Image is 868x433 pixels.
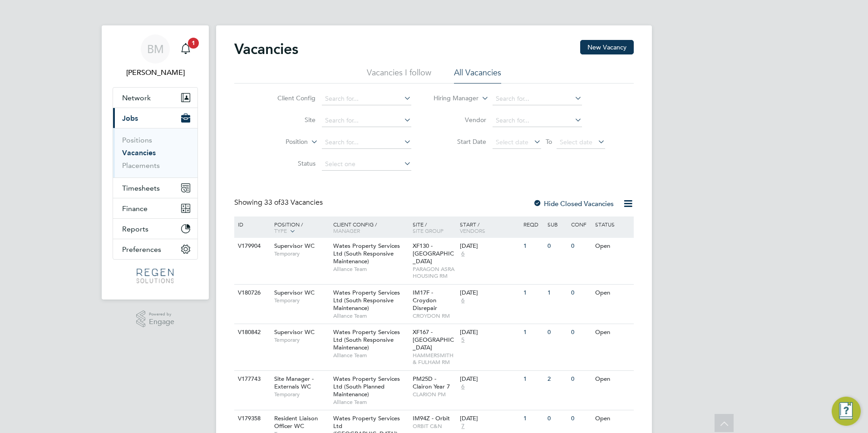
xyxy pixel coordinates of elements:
div: Client Config / [331,216,410,238]
div: 0 [569,410,592,427]
div: Reqd [521,216,545,232]
span: CROYDON RM [413,312,456,320]
label: Hiring Manager [426,94,478,103]
span: Temporary [274,250,329,257]
span: Temporary [274,297,329,304]
div: 2 [545,371,569,388]
span: Billy Mcnamara [113,67,198,78]
button: Timesheets [113,178,197,198]
div: Open [593,324,632,341]
li: All Vacancies [454,67,501,84]
input: Search for... [493,114,582,127]
div: 1 [521,371,545,388]
span: CLARION PM [413,391,456,398]
a: Powered byEngage [136,310,175,328]
span: 33 of [264,198,281,207]
span: Alliance Team [333,312,408,320]
span: 6 [460,383,466,391]
label: Site [263,116,316,124]
div: Open [593,285,632,301]
span: BM [147,43,164,55]
span: Supervisor WC [274,242,315,250]
button: Reports [113,219,197,239]
span: Site Group [413,227,444,234]
a: 1 [177,34,195,64]
div: ID [236,216,267,232]
label: Status [263,159,316,167]
span: PM25D - Clairon Year 7 [413,375,450,390]
div: 0 [569,285,592,301]
span: Finance [122,204,148,213]
div: V180726 [236,285,267,301]
span: Manager [333,227,360,234]
div: [DATE] [460,242,519,250]
div: Sub [545,216,569,232]
span: Engage [149,318,174,326]
span: Temporary [274,391,329,398]
span: To [543,136,555,148]
label: Vendor [434,116,486,124]
div: Position / [267,216,331,239]
span: Site Manager - Externals WC [274,375,314,390]
div: 0 [569,324,592,341]
button: Preferences [113,239,197,259]
span: Type [274,227,287,234]
span: Select date [496,138,528,146]
div: V177743 [236,371,267,388]
div: V179904 [236,238,267,255]
div: Showing [234,198,325,207]
button: Finance [113,198,197,218]
div: Site / [410,216,458,238]
span: Wates Property Services Ltd (South Responsive Maintenance) [333,328,400,351]
a: Vacancies [122,148,156,157]
span: 33 Vacancies [264,198,323,207]
span: Wates Property Services Ltd (South Planned Maintenance) [333,375,400,398]
span: Alliance Team [333,266,408,273]
input: Search for... [322,114,411,127]
div: [DATE] [460,329,519,336]
a: Positions [122,136,152,144]
span: Alliance Team [333,399,408,406]
span: Supervisor WC [274,289,315,296]
div: Status [593,216,632,232]
span: 1 [188,38,199,49]
nav: Main navigation [102,25,209,300]
div: 0 [569,238,592,255]
div: V180842 [236,324,267,341]
input: Search for... [493,93,582,105]
div: 0 [545,410,569,427]
div: 1 [521,285,545,301]
img: regensolutions-logo-retina.png [137,269,173,283]
button: New Vacancy [580,40,634,54]
div: [DATE] [460,375,519,383]
div: 1 [521,324,545,341]
span: Wates Property Services Ltd (South Responsive Maintenance) [333,289,400,312]
a: Placements [122,161,160,170]
div: V179358 [236,410,267,427]
div: Open [593,238,632,255]
span: Select date [560,138,592,146]
span: Powered by [149,310,174,318]
div: 1 [545,285,569,301]
span: Timesheets [122,184,160,192]
button: Network [113,88,197,108]
span: XF167 - [GEOGRAPHIC_DATA] [413,328,454,351]
div: Conf [569,216,592,232]
span: Vendors [460,227,485,234]
span: 6 [460,297,466,305]
span: 7 [460,423,466,430]
input: Select one [322,158,411,171]
span: Alliance Team [333,352,408,359]
span: ORBIT C&N [413,423,456,430]
span: IM17F - Croydon Disrepair [413,289,437,312]
span: 6 [460,250,466,258]
button: Engage Resource Center [832,397,861,426]
button: Jobs [113,108,197,128]
input: Search for... [322,136,411,149]
a: BM[PERSON_NAME] [113,34,198,78]
h2: Vacancies [234,40,298,58]
label: Client Config [263,94,316,102]
span: Supervisor WC [274,328,315,336]
div: [DATE] [460,289,519,297]
div: 1 [521,410,545,427]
